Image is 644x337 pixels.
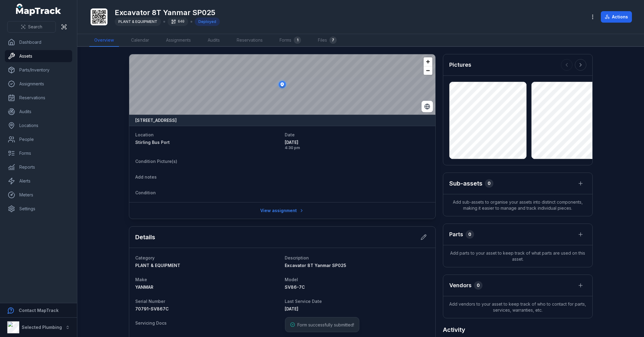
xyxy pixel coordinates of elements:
button: Switch to Satellite View [421,101,433,112]
h3: Vendors [449,281,472,290]
h2: Details [135,233,155,241]
a: Stirling Bus Port [135,139,280,145]
canvas: Map [129,54,435,115]
a: Settings [5,203,72,215]
strong: Selected Plumbing [22,325,62,330]
h1: Excavator 8T Yanmar SP025 [115,8,220,17]
a: Overview [89,34,119,47]
a: Reservations [232,34,268,47]
span: Servicing Docs [135,320,167,326]
div: 1 [294,37,301,44]
span: Add notes [135,174,157,180]
a: Alerts [5,175,72,187]
div: 7 [329,37,337,44]
a: Forms [5,147,72,159]
span: Model [285,277,298,282]
span: Make [135,277,147,282]
a: Meters [5,189,72,201]
span: [DATE] [285,306,298,311]
span: Add vendors to your asset to keep track of who to contact for parts, services, warranties, etc. [443,296,592,318]
a: Reservations [5,92,72,104]
a: Parts/Inventory [5,64,72,76]
a: Assignments [5,78,72,90]
span: Excavator 8T Yanmar SP025 [285,263,346,268]
span: PLANT & EQUIPMENT [135,263,180,268]
time: 6/6/2025, 12:00:00 AM [285,306,298,311]
a: Forms1 [275,34,306,47]
a: Calendar [126,34,154,47]
a: Dashboard [5,36,72,48]
span: Date [285,132,295,137]
span: Last Service Date [285,299,322,304]
h2: Activity [443,326,465,334]
span: Description [285,255,309,260]
div: 0 [485,179,493,188]
strong: [STREET_ADDRESS] [135,117,177,123]
span: YANMAR [135,285,153,290]
span: Search [28,24,42,30]
time: 9/23/2025, 4:30:57 PM [285,139,429,150]
span: Stirling Bus Port [135,140,170,145]
a: Assignments [161,34,196,47]
div: 0 [474,281,482,290]
a: View assignment [256,205,308,216]
h2: Sub-assets [449,179,482,188]
a: Audits [203,34,225,47]
div: Deployed [195,17,220,26]
div: 640 [168,17,188,26]
span: PLANT & EQUIPMENT [118,19,157,24]
button: Actions [601,11,632,23]
a: Reports [5,161,72,173]
span: Condition [135,190,156,195]
div: 0 [466,230,474,239]
strong: Contact MapTrack [19,308,59,313]
button: Zoom in [424,57,432,66]
button: Zoom out [424,66,432,75]
a: Locations [5,119,72,132]
span: Add sub-assets to organise your assets into distinct components, making it easier to manage and t... [443,194,592,216]
a: Audits [5,106,72,118]
span: 4:30 pm [285,145,429,150]
span: 70791-SV867C [135,306,169,311]
a: Assets [5,50,72,62]
a: Files7 [313,34,341,47]
span: [DATE] [285,139,429,145]
h3: Parts [449,230,463,239]
h3: Pictures [449,61,471,69]
span: SV86-7C [285,285,305,290]
a: People [5,133,72,145]
span: Category [135,255,155,260]
a: MapTrack [16,4,61,16]
span: Condition Picture(s) [135,159,177,164]
button: Search [7,21,56,33]
span: Location [135,132,154,137]
span: Serial Number [135,299,165,304]
span: Add parts to your asset to keep track of what parts are used on this asset. [443,245,592,267]
span: Form successfully submitted! [297,322,354,327]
